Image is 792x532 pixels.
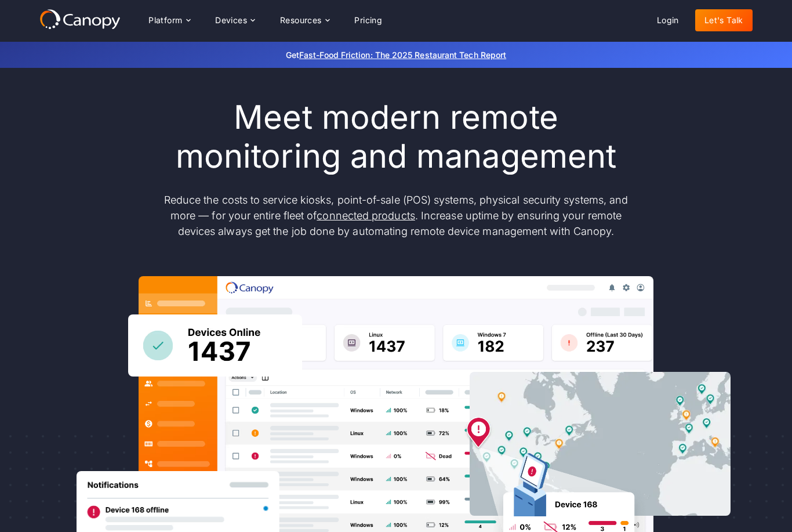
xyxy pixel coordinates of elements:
[206,9,264,32] div: Devices
[139,9,199,32] div: Platform
[128,314,302,377] img: Canopy sees how many devices are online
[299,50,506,60] a: Fast-Food Friction: The 2025 Restaurant Tech Report
[695,9,753,31] a: Let's Talk
[345,9,391,31] a: Pricing
[152,192,640,239] p: Reduce the costs to service kiosks, point-of-sale (POS) systems, physical security systems, and m...
[148,16,182,24] div: Platform
[271,9,338,32] div: Resources
[317,209,415,222] a: connected products
[648,9,688,31] a: Login
[215,16,247,24] div: Devices
[280,16,322,24] div: Resources
[112,49,680,61] p: Get
[152,98,640,176] h1: Meet modern remote monitoring and management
